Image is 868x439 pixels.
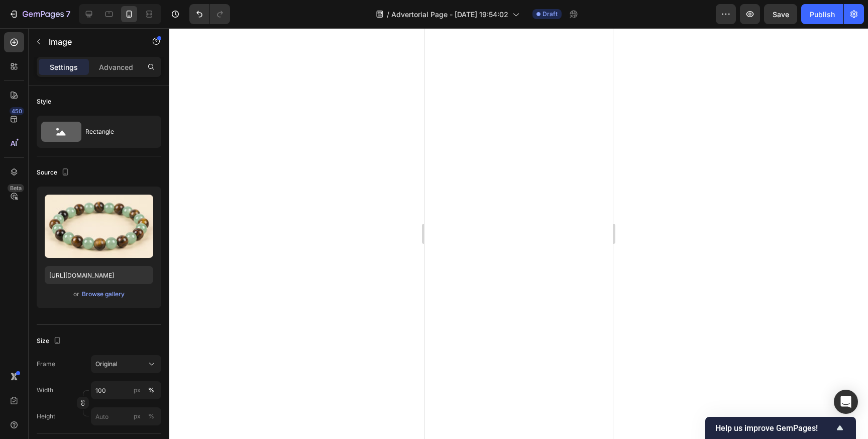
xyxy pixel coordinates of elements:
button: Publish [801,4,843,24]
button: % [131,410,143,422]
button: px [145,410,157,422]
div: px [134,412,141,421]
span: / [387,9,389,20]
label: Frame [37,360,55,369]
input: px% [91,381,161,399]
div: Undo/Redo [189,4,230,24]
div: Source [37,166,71,180]
button: % [131,384,143,396]
div: Publish [810,9,835,20]
input: px% [91,407,161,425]
button: px [145,384,157,396]
span: Draft [542,10,558,19]
p: Image [49,36,134,48]
div: % [148,412,154,421]
button: Browse gallery [81,289,125,299]
img: preview-image [45,195,153,258]
input: https://example.com/image.jpg [45,266,153,284]
div: Style [37,97,51,106]
label: Height [37,412,55,421]
button: 7 [4,4,75,24]
button: Show survey - Help us improve GemPages! [715,422,846,434]
p: Advanced [99,62,133,72]
span: Help us improve GemPages! [715,423,834,433]
span: Advertorial Page - [DATE] 19:54:02 [391,9,508,20]
button: Original [91,355,161,373]
span: or [73,288,79,300]
div: Size [37,334,63,348]
iframe: Design area [424,28,613,439]
div: Rectangle [85,120,147,143]
div: Open Intercom Messenger [834,390,858,414]
span: Save [773,10,789,19]
div: % [148,386,154,395]
div: Browse gallery [82,290,125,299]
div: px [134,386,141,395]
span: Original [95,360,118,369]
p: Settings [50,62,78,72]
p: 7 [66,8,70,20]
div: Beta [8,184,24,192]
label: Width [37,386,53,395]
div: 450 [10,107,24,115]
button: Save [764,4,797,24]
